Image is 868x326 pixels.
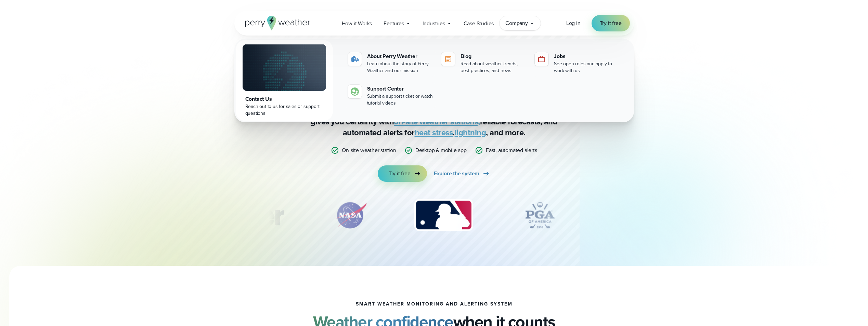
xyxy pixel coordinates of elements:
[461,60,527,74] div: Read about weather trends, best practices, and news
[439,50,529,77] a: Blog Read about weather trends, best practices, and news
[505,19,528,27] span: Company
[297,105,571,138] p: Stop relying on weather apps you can’t trust — [PERSON_NAME] Weather gives you certainty with rel...
[532,50,623,77] a: Jobs See open roles and apply to work with us
[351,55,359,63] img: about-icon.svg
[554,60,620,74] div: See open roles and apply to work with us
[464,19,494,28] span: Case Studies
[566,19,581,27] a: Log in
[196,198,294,232] img: Turner-Construction_1.svg
[600,19,622,27] span: Try it free
[269,198,600,236] div: slideshow
[407,198,480,232] div: 3 of 12
[236,40,333,121] a: Contact Us Reach out to us for sales or support questions
[423,19,445,28] span: Industries
[367,93,433,107] div: Submit a support ticket or watch tutorial videos
[351,87,359,96] img: contact-icon.svg
[196,198,294,232] div: 1 of 12
[367,85,433,93] div: Support Center
[407,198,480,232] img: MLB.svg
[245,103,323,117] div: Reach out to us for sales or support questions
[513,198,567,232] div: 4 of 12
[415,126,453,139] a: heat stress
[513,198,567,232] img: PGA.svg
[367,60,433,74] div: Learn about the story of Perry Weather and our mission
[367,52,433,60] div: About Perry Weather
[434,169,479,178] span: Explore the system
[336,16,378,30] a: How it Works
[342,146,396,154] p: On-site weather station
[434,165,490,182] a: Explore the system
[342,19,372,28] span: How it Works
[345,82,436,109] a: Support Center Submit a support ticket or watch tutorial videos
[455,126,486,139] a: lightning
[245,95,323,103] div: Contact Us
[384,19,404,28] span: Features
[458,16,500,30] a: Case Studies
[345,50,436,77] a: About Perry Weather Learn about the story of Perry Weather and our mission
[389,169,411,178] span: Try it free
[592,15,630,31] a: Try it free
[327,198,375,232] div: 2 of 12
[554,52,620,60] div: Jobs
[327,198,375,232] img: NASA.svg
[486,146,537,154] p: Fast, automated alerts
[415,146,467,154] p: Desktop & mobile app
[378,165,427,182] a: Try it free
[444,55,452,63] img: blog-icon.svg
[537,55,546,63] img: jobs-icon-1.svg
[461,52,527,60] div: Blog
[356,301,513,307] h1: smart weather monitoring and alerting system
